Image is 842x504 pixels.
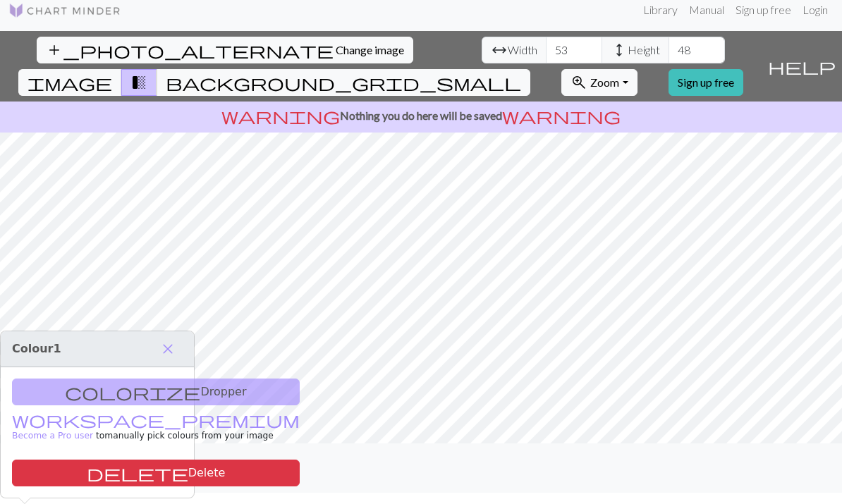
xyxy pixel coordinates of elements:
[669,69,743,96] a: Sign up free
[12,460,300,486] button: Delete color
[8,2,121,19] img: Logo
[12,342,61,355] span: Colour 1
[12,410,300,429] span: workspace_premium
[37,37,413,63] button: Change image
[336,43,404,56] span: Change image
[221,106,340,125] span: warning
[87,463,188,483] span: delete
[611,40,628,60] span: height
[768,56,836,76] span: help
[508,42,537,59] span: Width
[762,31,842,102] button: Help
[502,106,621,125] span: warning
[46,40,334,60] span: add_photo_alternate
[491,40,508,60] span: arrow_range
[6,107,836,124] p: Nothing you do here will be saved
[571,73,587,92] span: zoom_in
[12,416,300,441] small: to manually pick colours from your image
[28,73,112,92] span: image
[590,75,619,89] span: Zoom
[628,42,660,59] span: Height
[166,73,521,92] span: background_grid_small
[130,73,147,92] span: transition_fade
[153,337,183,361] button: Close
[561,69,637,96] button: Zoom
[159,339,176,359] span: close
[12,416,300,441] a: Become a Pro user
